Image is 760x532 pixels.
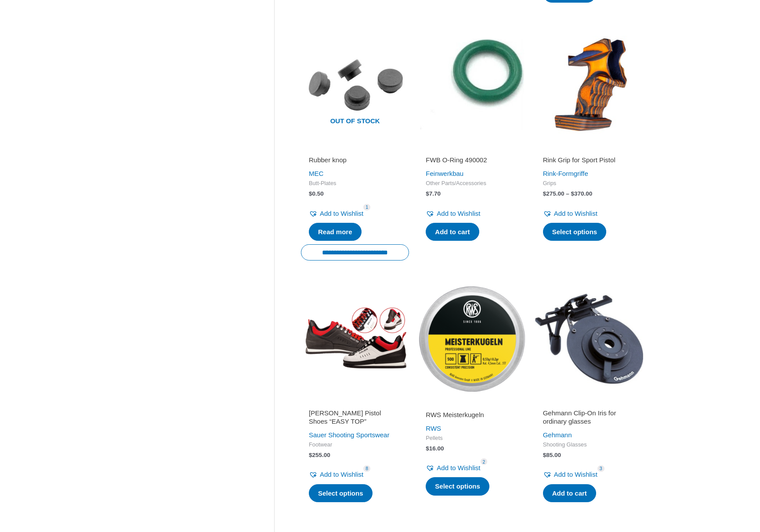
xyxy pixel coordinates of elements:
[418,285,526,393] img: RWS Meisterkugeln
[426,190,429,197] span: $
[320,471,363,478] span: Add to Wishlist
[309,156,401,164] h2: Rubber knop
[426,398,518,409] iframe: Customer reviews powered by Trustpilot
[543,223,607,241] a: Select options for “Rink Grip for Sport Pistol”
[426,143,518,154] iframe: Customer reviews powered by Trustpilot
[426,411,518,419] h2: RWS Meisterkugeln
[426,223,479,241] a: Add to cart: “FWB O-Ring 490002”
[309,190,324,197] bdi: 0.50
[426,190,441,197] bdi: 7.70
[426,180,518,187] span: Other Parts/Accessories
[571,190,575,197] span: $
[426,156,518,164] h2: FWB O-Ring 490002
[543,190,565,197] bdi: 275.00
[426,477,489,496] a: Select options for “RWS Meisterkugeln”
[543,452,546,458] span: $
[309,431,389,439] a: Sauer Shooting Sportswear
[309,170,323,177] a: MEC
[437,464,480,471] span: Add to Wishlist
[426,207,480,220] a: Add to Wishlist
[543,207,597,220] a: Add to Wishlist
[426,445,429,452] span: $
[309,190,312,197] span: $
[481,458,488,465] span: 2
[543,156,635,168] a: Rink Grip for Sport Pistol
[309,223,362,241] a: Read more about “Rubber knop”
[308,112,402,132] span: Out of stock
[301,285,409,393] img: SAUER Pistol Shoes "EASY TOP"
[426,411,518,422] a: RWS Meisterkugeln
[309,452,330,458] bdi: 255.00
[543,409,635,426] h2: Gehmann Clip-On Iris for ordinary glasses
[426,425,441,432] a: RWS
[437,210,480,217] span: Add to Wishlist
[363,204,370,211] span: 1
[418,30,526,138] img: FWB O-Ring 490002
[309,409,401,429] a: [PERSON_NAME] Pistol Shoes “EASY TOP”
[426,170,463,177] a: Feinwerkbau
[571,190,593,197] bdi: 370.00
[309,207,363,220] a: Add to Wishlist
[309,452,312,458] span: $
[543,180,635,187] span: Grips
[309,143,401,154] iframe: Customer reviews powered by Trustpilot
[309,398,401,409] iframe: Customer reviews powered by Trustpilot
[543,170,588,177] a: Rink-Formgriffe
[320,210,363,217] span: Add to Wishlist
[309,156,401,168] a: Rubber knop
[535,30,643,138] img: Rink Grip for Sport Pistol
[543,398,635,409] iframe: Customer reviews powered by Trustpilot
[309,409,401,426] h2: [PERSON_NAME] Pistol Shoes “EASY TOP”
[301,30,409,138] img: Rubber knop
[543,156,635,164] h2: Rink Grip for Sport Pistol
[543,441,635,449] span: Shooting Glasses
[309,441,401,449] span: Footwear
[543,484,596,503] a: Add to cart: “Gehmann Clip-On Iris for ordinary glasses”
[426,462,480,474] a: Add to Wishlist
[597,465,604,472] span: 3
[554,471,597,478] span: Add to Wishlist
[301,30,409,138] a: Out of stock
[566,190,569,197] span: –
[554,210,597,217] span: Add to Wishlist
[543,468,597,481] a: Add to Wishlist
[309,468,363,481] a: Add to Wishlist
[535,285,643,393] img: Gehmann Clip-On Iris
[309,180,401,187] span: Butt-Plates
[543,190,546,197] span: $
[543,409,635,429] a: Gehmann Clip-On Iris for ordinary glasses
[543,431,572,439] a: Gehmann
[426,445,444,452] bdi: 16.00
[543,452,561,458] bdi: 85.00
[426,156,518,168] a: FWB O-Ring 490002
[543,143,635,154] iframe: Customer reviews powered by Trustpilot
[426,435,518,442] span: Pellets
[363,465,370,472] span: 8
[309,484,373,503] a: Select options for “SAUER Pistol Shoes "EASY TOP"”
